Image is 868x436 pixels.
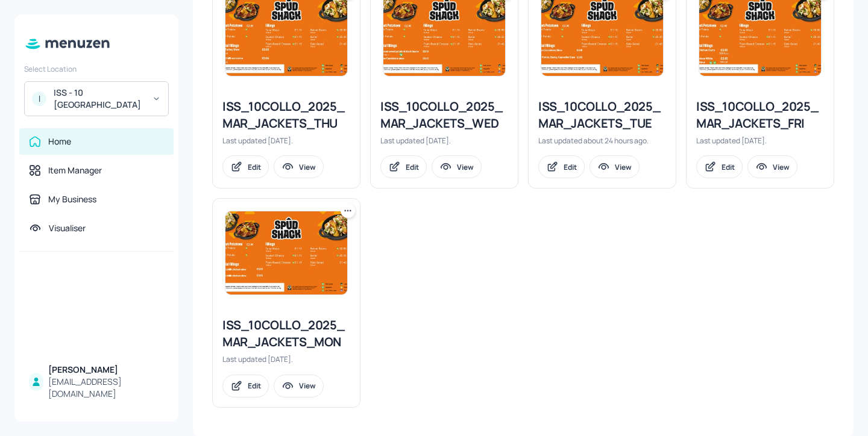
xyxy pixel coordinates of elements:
[538,135,666,146] div: Last updated about 24 hours ago.
[248,162,261,172] div: Edit
[299,162,316,172] div: View
[222,354,350,364] div: Last updated [DATE].
[225,211,347,294] img: 2025-10-02-1759393405399iy65h7daehm.jpeg
[48,364,164,376] div: [PERSON_NAME]
[222,98,350,132] div: ISS_10COLLO_2025_MAR_JACKETS_THU
[722,162,735,172] div: Edit
[222,135,350,146] div: Last updated [DATE].
[457,162,474,172] div: View
[380,98,508,132] div: ISS_10COLLO_2025_MAR_JACKETS_WED
[299,381,316,391] div: View
[48,164,102,176] div: Item Manager
[615,162,632,172] div: View
[24,64,169,74] div: Select Location
[248,381,261,391] div: Edit
[564,162,577,172] div: Edit
[222,317,350,350] div: ISS_10COLLO_2025_MAR_JACKETS_MON
[54,87,145,111] div: ISS - 10 [GEOGRAPHIC_DATA]
[406,162,419,172] div: Edit
[696,98,824,132] div: ISS_10COLLO_2025_MAR_JACKETS_FRI
[380,135,508,146] div: Last updated [DATE].
[48,135,71,148] div: Home
[773,162,790,172] div: View
[538,98,666,132] div: ISS_10COLLO_2025_MAR_JACKETS_TUE
[696,135,824,146] div: Last updated [DATE].
[49,222,86,234] div: Visualiser
[48,193,96,205] div: My Business
[48,376,164,400] div: [EMAIL_ADDRESS][DOMAIN_NAME]
[32,92,46,106] div: I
